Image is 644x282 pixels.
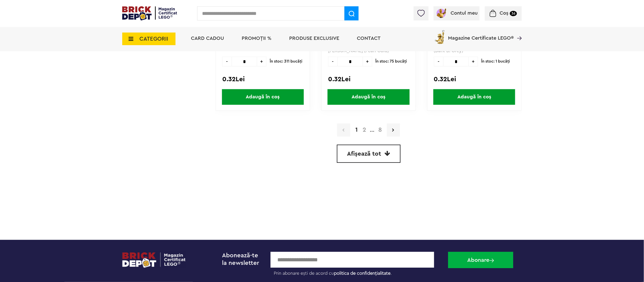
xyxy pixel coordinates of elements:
span: Adaugă în coș [222,89,304,105]
span: ... [369,129,376,132]
a: Produse exclusive [289,36,339,41]
span: Abonează-te la newsletter [222,252,259,266]
label: Prin abonare ești de acord cu . [270,268,444,276]
span: Coș [500,11,508,16]
span: CATEGORII [139,36,168,42]
a: Pagina urmatoare [387,123,400,136]
img: Abonare [489,259,494,262]
a: Afișează tot [337,145,401,163]
a: Adaugă în coș [322,89,415,105]
span: Afișează tot [347,151,381,157]
a: Card Cadou [191,36,224,41]
a: Contact [357,36,381,41]
span: - [222,57,232,66]
div: 0.32Lei [222,76,303,82]
img: footerlogo [122,252,186,268]
span: În stoc: 311 bucăţi [270,57,302,66]
span: În stoc: 1 bucăţi [481,57,510,66]
span: În stoc: 75 bucăţi [376,57,407,66]
a: Contul meu [436,11,478,16]
a: 2 [360,127,369,133]
a: Adaugă în coș [428,89,521,105]
div: 0.32Lei [434,76,515,82]
strong: 1 [353,127,360,133]
span: Contul meu [451,11,478,16]
a: Adaugă în coș [216,89,310,105]
span: Adaugă în coș [328,89,409,105]
a: Magazine Certificate LEGO® [514,29,522,34]
a: 8 [376,127,384,133]
span: + [363,57,372,66]
span: - [434,57,443,66]
div: 0.32Lei [328,76,409,82]
span: - [328,57,337,66]
span: + [257,57,266,66]
span: + [469,57,478,66]
span: Magazine Certificate LEGO® [448,29,514,41]
button: Abonare [448,252,513,268]
a: PROMOȚII % [242,36,271,41]
a: politica de confidențialitate [334,271,391,275]
span: Adaugă în coș [433,89,515,105]
small: 36 [510,11,517,16]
